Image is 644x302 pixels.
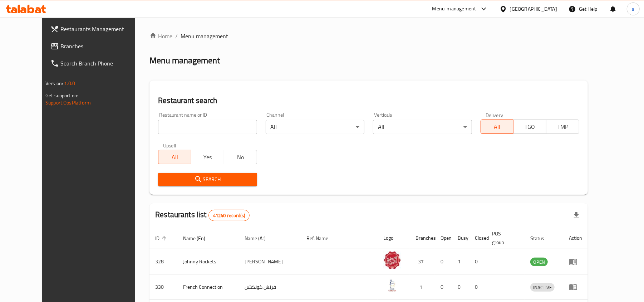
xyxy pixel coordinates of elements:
div: [GEOGRAPHIC_DATA] [510,5,557,13]
div: Export file [568,207,585,224]
div: OPEN [530,258,548,266]
span: INACTIVE [530,283,555,292]
h2: Restaurants list [155,209,250,221]
td: 0 [469,249,486,274]
span: No [227,152,254,162]
td: 0 [469,274,486,300]
a: Restaurants Management [45,20,149,38]
span: ID [155,234,169,243]
span: POS group [492,229,516,247]
td: 0 [452,274,469,300]
th: Busy [452,227,469,249]
th: Open [435,227,452,249]
td: 330 [149,274,177,300]
span: Search Branch Phone [60,59,144,68]
h2: Menu management [149,55,220,66]
button: No [224,150,257,164]
td: 328 [149,249,177,274]
span: OPEN [530,258,548,266]
a: Branches [45,38,149,55]
div: Menu [569,257,582,266]
div: Menu-management [432,5,476,13]
td: Johnny Rockets [177,249,239,274]
a: Home [149,32,172,40]
th: Action [563,227,588,249]
td: 1 [452,249,469,274]
span: TMP [549,122,576,132]
span: All [484,122,511,132]
img: Johnny Rockets [383,251,401,269]
span: Search [164,175,251,184]
button: Search [158,173,257,186]
div: INACTIVE [530,283,555,292]
input: Search for restaurant name or ID.. [158,120,257,134]
span: Restaurants Management [60,25,144,33]
td: 0 [435,274,452,300]
button: All [481,120,514,134]
th: Branches [410,227,435,249]
span: Status [530,234,554,243]
span: Name (Ar) [245,234,275,243]
div: Menu [569,283,582,291]
div: All [373,120,472,134]
th: Logo [378,227,410,249]
th: Closed [469,227,486,249]
label: Delivery [486,112,503,117]
label: Upsell [163,143,176,148]
span: s [632,5,634,13]
span: Get support on: [45,91,78,100]
td: فرنش كونكشن [239,274,301,300]
nav: breadcrumb [149,32,588,40]
span: Ref. Name [307,234,338,243]
a: Search Branch Phone [45,55,149,72]
td: 1 [410,274,435,300]
li: / [175,32,178,40]
span: Version: [45,79,63,88]
td: [PERSON_NAME] [239,249,301,274]
div: Total records count [208,210,250,221]
a: Support.OpsPlatform [45,98,91,107]
span: Branches [60,42,144,50]
button: TMP [546,120,579,134]
td: 0 [435,249,452,274]
button: Yes [191,150,224,164]
div: All [266,120,364,134]
button: All [158,150,191,164]
span: 41240 record(s) [209,212,249,219]
img: French Connection [383,277,401,294]
span: Name (En) [183,234,215,243]
span: Yes [194,152,221,162]
span: 1.0.0 [64,79,75,88]
td: French Connection [177,274,239,300]
button: TGO [513,120,546,134]
span: TGO [516,122,544,132]
span: All [161,152,188,162]
span: Menu management [181,32,228,40]
td: 37 [410,249,435,274]
h2: Restaurant search [158,95,579,106]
